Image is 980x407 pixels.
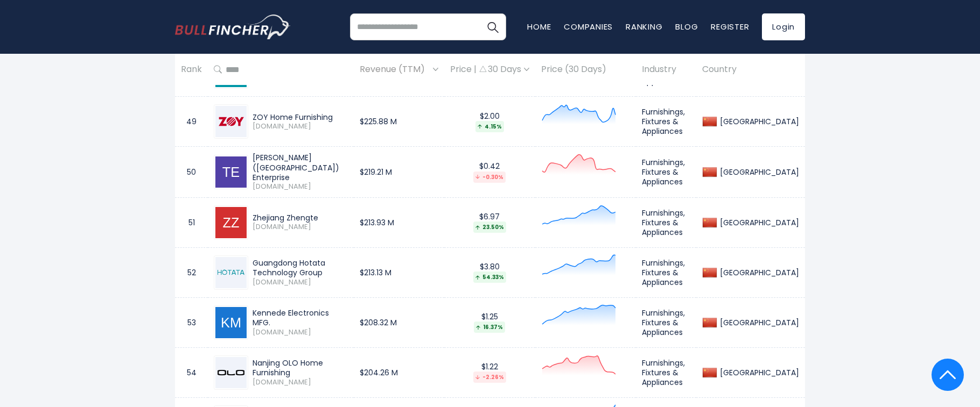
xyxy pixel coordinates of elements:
div: 4.15% [475,121,504,132]
td: Furnishings, Fixtures & Appliances [636,97,696,147]
div: Guangdong Hotata Technology Group [253,258,348,277]
img: 603848.SS.png [215,257,247,288]
td: Furnishings, Fixtures & Appliances [636,297,696,347]
td: $204.26 M [354,347,444,397]
td: $213.13 M [354,247,444,297]
div: [GEOGRAPHIC_DATA] [717,268,799,277]
td: Furnishings, Fixtures & Appliances [636,347,696,397]
span: [DOMAIN_NAME] [253,378,348,387]
td: Furnishings, Fixtures & Appliances [636,197,696,247]
div: $1.25 [450,312,529,333]
a: Login [762,13,805,40]
td: Furnishings, Fixtures & Appliances [636,147,696,197]
a: Register [711,21,749,32]
div: 16.37% [474,322,505,333]
div: Price | 30 Days [450,64,529,75]
div: $3.80 [450,262,529,283]
img: 603326.SS.png [215,357,247,388]
span: Revenue (TTM) [360,61,430,78]
div: 54.33% [473,272,506,283]
div: -2.26% [473,372,506,383]
td: 51 [175,197,208,247]
div: -0.30% [473,172,506,183]
div: [GEOGRAPHIC_DATA] [717,368,799,377]
span: [DOMAIN_NAME] [253,278,348,287]
div: $0.42 [450,161,529,182]
div: ZOY Home Furnishing [253,112,348,122]
div: [GEOGRAPHIC_DATA] [717,117,799,126]
div: Kennede Electronics MFG. [253,308,348,327]
div: $2.00 [450,111,529,132]
th: Industry [636,54,696,85]
button: Search [479,13,506,40]
td: Furnishings, Fixtures & Appliances [636,247,696,297]
td: $219.21 M [354,147,444,197]
div: [GEOGRAPHIC_DATA] [717,318,799,327]
a: Home [527,21,551,32]
div: [PERSON_NAME] ([GEOGRAPHIC_DATA]) Enterprise [253,153,348,182]
a: Go to homepage [175,15,291,39]
img: bullfincher logo [175,15,291,39]
td: 53 [175,297,208,347]
span: [DOMAIN_NAME] [253,122,348,131]
img: 603709.SS.png [215,106,247,137]
td: 52 [175,247,208,297]
div: $1.22 [450,362,529,383]
td: 49 [175,97,208,147]
a: Companies [564,21,613,32]
a: Blog [675,21,698,32]
th: Price (30 Days) [535,54,636,85]
div: 23.50% [473,222,506,233]
span: [DOMAIN_NAME] [253,223,348,232]
td: $225.88 M [354,97,444,147]
span: [DOMAIN_NAME] [253,77,348,86]
div: $6.97 [450,212,529,233]
div: Nanjing OLO Home Furnishing [253,358,348,377]
div: [GEOGRAPHIC_DATA] [717,167,799,177]
div: [GEOGRAPHIC_DATA] [717,218,799,227]
td: 54 [175,347,208,397]
a: Ranking [626,21,662,32]
td: $213.93 M [354,197,444,247]
th: Rank [175,54,208,85]
span: [DOMAIN_NAME] [253,328,348,337]
span: [DOMAIN_NAME] [253,182,348,191]
td: $208.32 M [354,297,444,347]
div: Zhejiang Zhengte [253,213,348,223]
td: 50 [175,147,208,197]
th: Country [696,54,805,85]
